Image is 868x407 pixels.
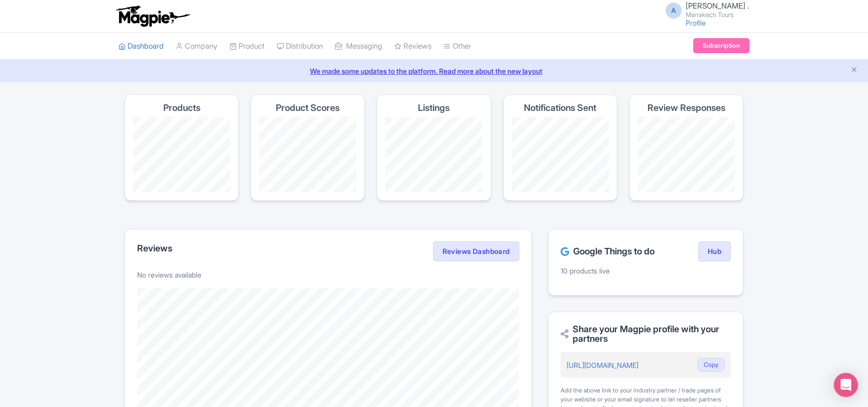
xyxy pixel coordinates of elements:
[686,1,749,11] span: [PERSON_NAME] .
[561,324,731,344] h2: Share your Magpie profile with your partners
[647,103,725,113] h4: Review Responses
[394,33,431,60] a: Reviews
[561,265,731,276] p: 10 products live
[163,103,200,113] h4: Products
[693,38,749,53] a: Subscription
[666,3,682,19] span: A
[660,2,749,18] a: A [PERSON_NAME] . Marrakech Tours
[137,243,172,253] h2: Reviews
[686,19,706,27] a: Profile
[444,33,471,60] a: Other
[850,65,858,76] button: Close announcement
[137,269,519,280] p: No reviews available
[433,241,519,261] a: Reviews Dashboard
[567,361,638,369] a: [URL][DOMAIN_NAME]
[114,5,191,27] img: logo-ab69f6fb50320c5b225c76a69d11143b.png
[276,103,340,113] h4: Product Scores
[698,241,731,261] a: Hub
[176,33,218,60] a: Company
[418,103,450,113] h4: Listings
[335,33,382,60] a: Messaging
[524,103,596,113] h4: Notifications Sent
[697,358,725,372] button: Copy
[686,12,749,18] small: Marrakech Tours
[561,246,655,256] h2: Google Things to do
[277,33,323,60] a: Distribution
[230,33,265,60] a: Product
[6,66,862,76] a: We made some updates to the platform. Read more about the new layout
[834,373,858,397] div: Open Intercom Messenger
[119,33,164,60] a: Dashboard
